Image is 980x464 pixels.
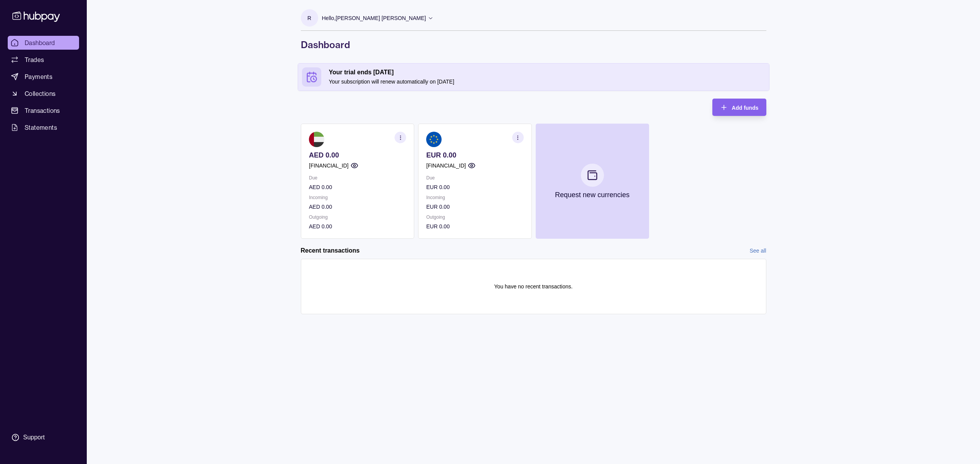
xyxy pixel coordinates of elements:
[8,429,79,446] a: Support
[426,213,523,221] p: Outgoing
[25,106,60,115] span: Transactions
[309,213,406,221] p: Outgoing
[25,123,57,132] span: Statements
[426,193,523,202] p: Incoming
[301,39,766,51] h1: Dashboard
[329,77,765,86] p: Your subscription will renew automatically on [DATE]
[8,70,79,84] a: Payments
[426,183,523,191] p: EUR 0.00
[309,151,406,159] p: AED 0.00
[426,161,466,170] p: [FINANCIAL_ID]
[23,433,45,442] div: Support
[535,124,649,239] button: Request new currencies
[712,99,766,116] button: Add funds
[750,246,766,255] a: See all
[8,53,79,67] a: Trades
[301,246,360,255] h2: Recent transactions
[8,36,79,50] a: Dashboard
[426,174,523,182] p: Due
[307,14,311,22] p: r
[309,161,349,170] p: [FINANCIAL_ID]
[25,55,44,64] span: Trades
[426,222,523,231] p: EUR 0.00
[732,105,758,111] span: Add funds
[309,174,406,182] p: Due
[426,132,442,147] img: eu
[329,68,765,77] h2: Your trial ends [DATE]
[309,203,406,211] p: AED 0.00
[25,72,52,81] span: Payments
[25,89,56,98] span: Collections
[25,38,55,47] span: Dashboard
[322,14,426,22] p: Hello, [PERSON_NAME] [PERSON_NAME]
[494,282,572,291] p: You have no recent transactions.
[309,222,406,231] p: AED 0.00
[309,132,324,147] img: ae
[8,87,79,101] a: Collections
[8,121,79,134] a: Statements
[426,203,523,211] p: EUR 0.00
[309,193,406,202] p: Incoming
[555,191,629,199] p: Request new currencies
[426,151,523,159] p: EUR 0.00
[8,104,79,117] a: Transactions
[309,183,406,191] p: AED 0.00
